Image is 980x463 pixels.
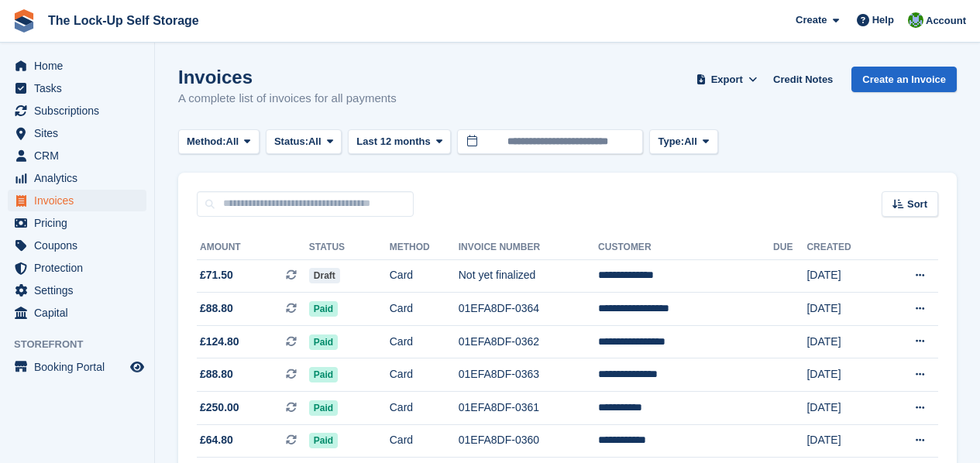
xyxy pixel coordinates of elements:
span: Help [872,12,894,28]
span: £88.80 [200,300,233,317]
span: CRM [34,145,127,166]
a: menu [8,257,146,279]
th: Status [309,235,390,260]
button: Last 12 months [348,129,451,155]
a: Credit Notes [767,67,839,92]
a: menu [8,167,146,189]
a: menu [8,235,146,256]
span: Sites [34,122,127,144]
th: Amount [197,235,309,260]
a: menu [8,145,146,166]
span: Analytics [34,167,127,189]
td: [DATE] [806,325,882,358]
span: Account [926,13,966,29]
span: All [684,134,697,149]
span: Paid [309,301,338,317]
span: Method: [187,134,226,149]
span: Storefront [14,337,154,352]
p: A complete list of invoices for all payments [178,90,397,108]
h1: Invoices [178,67,397,87]
span: All [226,134,239,149]
span: £124.80 [200,334,239,350]
a: menu [8,190,146,211]
span: Booking Portal [34,356,127,378]
a: Create an Invoice [851,67,957,92]
td: [DATE] [806,293,882,326]
span: £250.00 [200,400,239,416]
a: menu [8,280,146,301]
th: Invoice Number [459,235,598,260]
td: 01EFA8DF-0364 [459,293,598,326]
td: Card [390,325,459,358]
td: Card [390,358,459,392]
a: Preview store [128,358,146,376]
img: Andrew Beer [908,12,923,28]
th: Customer [598,235,773,260]
span: £88.80 [200,366,233,382]
td: [DATE] [806,392,882,425]
span: Protection [34,257,127,279]
span: Create [796,12,827,28]
span: Home [34,55,127,77]
span: Subscriptions [34,100,127,122]
th: Created [806,235,882,260]
span: Draft [309,268,340,283]
button: Status: All [266,129,342,155]
span: £64.80 [200,432,233,448]
span: Coupons [34,235,127,256]
td: 01EFA8DF-0362 [459,325,598,358]
span: Paid [309,367,338,382]
span: Pricing [34,212,127,234]
span: All [308,134,322,149]
button: Type: All [649,129,717,155]
th: Method [390,235,459,260]
span: Last 12 months [356,134,430,149]
td: [DATE] [806,259,882,293]
td: 01EFA8DF-0361 [459,392,598,425]
td: [DATE] [806,358,882,392]
td: [DATE] [806,424,882,458]
button: Export [693,67,761,92]
span: Export [711,72,743,87]
a: menu [8,55,146,77]
span: £71.50 [200,267,233,283]
a: menu [8,302,146,324]
a: menu [8,356,146,378]
span: Invoices [34,190,127,211]
a: menu [8,212,146,234]
td: 01EFA8DF-0363 [459,358,598,392]
button: Method: All [178,129,260,155]
td: Card [390,293,459,326]
span: Paid [309,334,338,350]
span: Tasks [34,77,127,99]
td: Card [390,424,459,458]
a: menu [8,122,146,144]
td: Not yet finalized [459,259,598,293]
a: The Lock-Up Self Storage [42,8,205,33]
span: Capital [34,302,127,324]
span: Settings [34,280,127,301]
td: Card [390,259,459,293]
span: Type: [658,134,684,149]
img: stora-icon-8386f47178a22dfd0bd8f6a31ec36ba5ce8667c1dd55bd0f319d3a0aa187defe.svg [12,9,36,33]
span: Paid [309,400,338,416]
span: Sort [907,197,927,212]
td: 01EFA8DF-0360 [459,424,598,458]
td: Card [390,392,459,425]
span: Status: [274,134,308,149]
th: Due [773,235,806,260]
span: Paid [309,433,338,448]
a: menu [8,100,146,122]
a: menu [8,77,146,99]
